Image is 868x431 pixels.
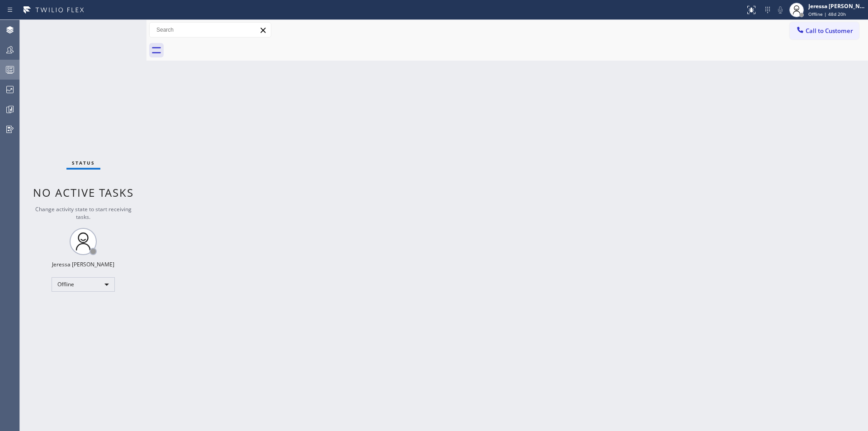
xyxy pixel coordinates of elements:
[774,4,787,16] button: Mute
[790,22,859,39] button: Call to Customer
[72,160,95,166] span: Status
[808,2,865,10] div: Jeressa [PERSON_NAME]
[35,205,132,221] span: Change activity state to start receiving tasks.
[33,185,134,200] span: No active tasks
[806,27,853,35] span: Call to Customer
[808,11,846,17] span: Offline | 48d 20h
[52,260,114,268] div: Jeressa [PERSON_NAME]
[52,277,115,292] div: Offline
[150,23,271,37] input: Search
